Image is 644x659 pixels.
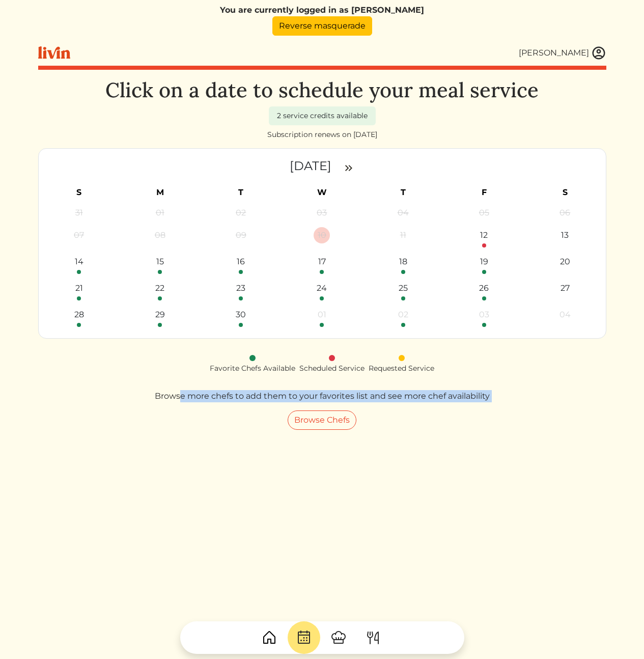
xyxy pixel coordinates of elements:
[366,307,440,327] a: 02
[527,307,602,323] a: 04
[446,307,521,327] a: 03
[71,227,87,243] div: 07
[395,254,411,270] div: 18
[299,363,365,374] div: Scheduled Service
[71,280,87,296] div: 21
[233,280,249,296] div: 23
[272,16,372,36] a: Reverse masquerade
[233,205,249,221] div: 02
[476,227,492,243] div: 12
[233,227,249,243] div: 09
[365,629,381,646] img: ForkKnife-55491504ffdb50bab0c1e09e7649658475375261d09fd45db06cec23bce548bf.svg
[557,227,573,243] div: 13
[39,183,120,202] th: S
[524,183,605,202] th: S
[395,227,411,243] div: 11
[201,183,282,202] th: T
[71,254,87,270] div: 14
[446,280,521,300] a: 26
[282,183,362,202] th: W
[366,280,440,300] a: 25
[71,205,87,221] div: 31
[527,280,602,296] a: 27
[557,205,573,221] div: 06
[152,280,168,296] div: 22
[155,390,490,402] p: Browse more chefs to add them to your favorites list and see more chef availability
[476,280,492,296] div: 26
[38,46,70,59] img: livin-logo-a0d97d1a881af30f6274990eb6222085a2533c92bbd1e4f22c21b4f0d0e3210c.svg
[476,307,492,323] div: 03
[446,254,521,274] a: 19
[395,307,411,323] div: 02
[210,363,295,374] div: Favorite Chefs Available
[204,307,278,327] a: 30
[476,205,492,221] div: 05
[443,183,524,202] th: F
[314,227,330,243] div: 10
[285,280,359,300] a: 24
[152,307,168,323] div: 29
[366,254,440,274] a: 18
[343,162,355,174] img: double_arrow_right-997dabdd2eccb76564fe50414fa626925505af7f86338824324e960bc414e1a4.svg
[120,183,201,202] th: M
[557,280,573,296] div: 27
[314,280,330,296] div: 24
[123,280,198,300] a: 22
[233,307,249,323] div: 30
[42,280,117,300] a: 21
[152,205,168,221] div: 01
[369,363,434,374] div: Requested Service
[362,183,443,202] th: T
[519,47,589,59] div: [PERSON_NAME]
[233,254,249,270] div: 16
[105,78,539,102] h1: Click on a date to schedule your meal service
[123,254,198,274] a: 15
[557,254,573,270] div: 20
[269,106,376,125] div: 2 service credits available
[152,254,168,270] div: 15
[395,280,411,296] div: 25
[267,129,377,140] div: Subscription renews on [DATE]
[285,254,359,274] a: 17
[290,158,331,173] time: [DATE]
[314,307,330,323] div: 01
[557,307,573,323] div: 04
[296,629,312,646] img: CalendarDots-5bcf9d9080389f2a281d69619e1c85352834be518fbc73d9501aef674afc0d57.svg
[261,629,277,646] img: House-9bf13187bcbb5817f509fe5e7408150f90897510c4275e13d0d5fca38e0b5951.svg
[330,629,347,646] img: ChefHat-a374fb509e4f37eb0702ca99f5f64f3b6956810f32a249b33092029f8484b388.svg
[288,410,356,430] a: Browse Chefs
[204,280,278,300] a: 23
[395,205,411,221] div: 04
[314,205,330,221] div: 03
[290,158,334,173] a: [DATE]
[476,227,492,248] a: 12
[527,254,602,270] a: 20
[591,45,606,61] img: user_account-e6e16d2ec92f44fc35f99ef0dc9cddf60790bfa021a6ecb1c896eb5d2907b31c.svg
[285,307,359,327] a: 01
[204,254,278,274] a: 16
[476,254,492,270] div: 19
[42,254,117,274] a: 14
[527,227,602,243] a: 13
[152,227,168,243] div: 08
[123,307,198,327] a: 29
[71,307,87,323] div: 28
[42,307,117,327] a: 28
[314,254,330,270] div: 17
